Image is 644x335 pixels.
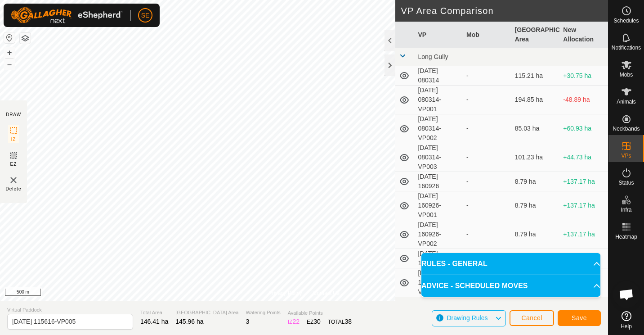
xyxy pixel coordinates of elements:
[4,59,15,70] button: –
[612,45,641,50] span: Notifications
[558,310,601,326] button: Save
[140,318,168,325] span: 146.41 ha
[175,318,203,325] span: 145.96 ha
[313,289,340,297] a: Contact Us
[618,180,634,186] span: Status
[414,191,463,220] td: [DATE] 160926-VP001
[559,66,608,86] td: +30.75 ha
[11,7,123,23] img: Gallagher Logo
[613,18,639,23] span: Schedules
[559,86,608,114] td: -48.89 ha
[615,234,637,240] span: Heatmap
[559,172,608,191] td: +137.17 ha
[414,249,463,268] td: [DATE] 115616
[414,172,463,191] td: [DATE] 160926
[344,318,352,325] span: 38
[418,53,448,60] span: Long Gully
[313,318,321,325] span: 30
[328,317,352,326] div: TOTAL
[268,289,302,297] a: Privacy Policy
[288,317,300,326] div: IZ
[401,5,608,16] h2: VP Area Comparison
[421,275,600,297] p-accordion-header: ADVICE - SCHEDULED MOVES
[559,22,608,48] th: New Allocation
[511,86,560,114] td: 194.85 ha
[466,71,508,81] div: -
[620,72,633,77] span: Mobs
[466,230,508,239] div: -
[613,281,640,308] div: Open chat
[414,143,463,172] td: [DATE] 080314-VP003
[463,22,511,48] th: Mob
[466,124,508,133] div: -
[421,281,528,291] span: ADVICE - SCHEDULED MOVES
[8,175,19,186] img: VP
[4,32,15,43] button: Reset Map
[6,186,22,192] span: Delete
[414,22,463,48] th: VP
[6,111,21,118] div: DRAW
[10,161,17,167] span: EZ
[621,207,631,213] span: Infra
[559,191,608,220] td: +137.17 ha
[447,314,487,321] span: Drawing Rules
[414,268,463,297] td: [DATE] 115616-VP001
[246,318,249,325] span: 3
[292,318,300,325] span: 22
[511,172,560,191] td: 8.79 ha
[521,314,542,321] span: Cancel
[7,306,133,314] span: Virtual Paddock
[511,143,560,172] td: 101.23 ha
[4,47,15,58] button: +
[466,95,508,104] div: -
[466,201,508,210] div: -
[288,309,352,317] span: Available Points
[414,114,463,143] td: [DATE] 080314-VP002
[414,66,463,86] td: [DATE] 080314
[559,249,608,268] td: +124.56 ha
[140,309,168,317] span: Total Area
[511,249,560,268] td: 21.4 ha
[511,66,560,86] td: 115.21 ha
[141,11,150,20] span: SE
[617,99,636,104] span: Animals
[20,33,31,44] button: Map Layers
[621,153,631,158] span: VPs
[511,220,560,249] td: 8.79 ha
[613,126,640,131] span: Neckbands
[572,314,587,321] span: Save
[511,114,560,143] td: 85.03 ha
[559,220,608,249] td: +137.17 ha
[414,220,463,249] td: [DATE] 160926-VP002
[466,153,508,162] div: -
[559,114,608,143] td: +60.93 ha
[414,86,463,114] td: [DATE] 080314-VP001
[421,258,487,269] span: RULES - GENERAL
[246,309,280,317] span: Watering Points
[511,22,560,48] th: [GEOGRAPHIC_DATA] Area
[466,177,508,186] div: -
[621,324,632,329] span: Help
[608,308,644,333] a: Help
[421,253,600,275] p-accordion-header: RULES - GENERAL
[175,309,238,317] span: [GEOGRAPHIC_DATA] Area
[559,143,608,172] td: +44.73 ha
[307,317,321,326] div: EZ
[510,310,554,326] button: Cancel
[11,136,16,143] span: IZ
[511,191,560,220] td: 8.79 ha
